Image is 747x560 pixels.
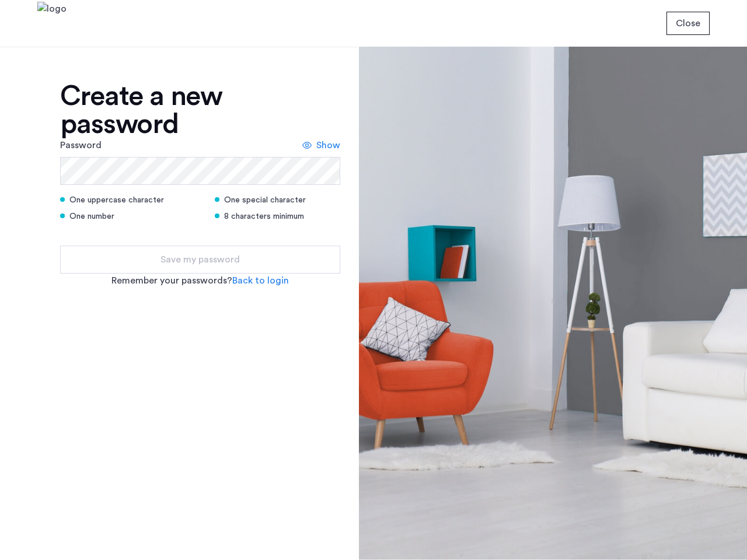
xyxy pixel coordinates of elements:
div: One uppercase character [60,194,200,206]
span: Show [316,138,340,152]
button: button [666,12,710,35]
img: logo [37,2,67,45]
div: One special character [215,194,340,206]
a: Back to login [232,274,289,288]
span: Save my password [160,253,240,267]
label: Password [60,138,102,152]
div: Create a new password [60,82,340,138]
span: Close [676,16,700,30]
div: 8 characters minimum [215,211,340,222]
span: Remember your passwords? [111,276,232,285]
button: button [60,246,340,274]
div: One number [60,211,200,222]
